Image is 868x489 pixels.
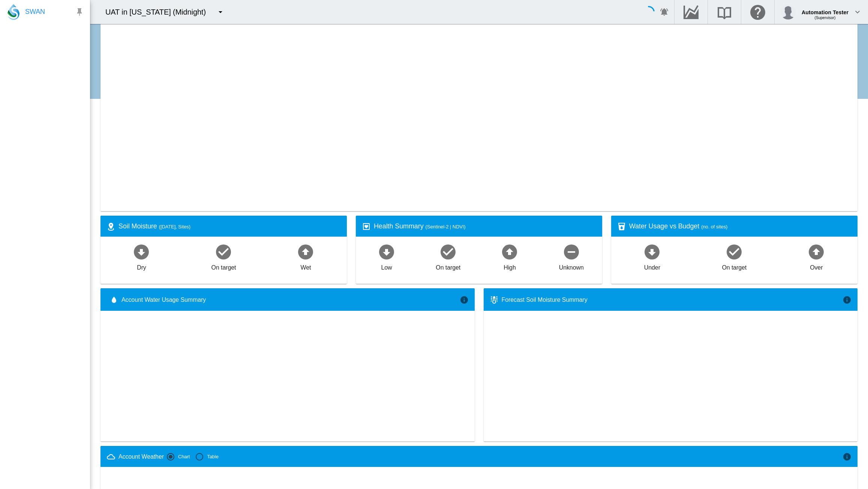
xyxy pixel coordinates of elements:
md-icon: icon-arrow-up-bold-circle [807,243,825,261]
md-icon: icon-pin [75,7,84,16]
div: Soil Moisture [118,222,341,231]
md-icon: icon-water [109,295,118,304]
md-icon: icon-heart-box-outline [362,222,371,231]
md-icon: icon-information [843,452,852,461]
div: Dry [137,261,146,272]
md-icon: icon-arrow-down-bold-circle [132,243,150,261]
md-radio-button: Table [196,453,219,461]
md-icon: icon-checkbox-marked-circle [214,243,232,261]
md-icon: Search the knowledge base [715,7,733,16]
div: High [504,261,516,272]
span: (Sentinel-2 | NDVI) [426,224,466,230]
div: Health Summary [374,222,596,231]
md-icon: Go to the Data Hub [682,7,700,16]
div: Under [644,261,660,272]
div: Wet [300,261,311,272]
button: icon-bell-ring [657,4,672,19]
md-icon: icon-weather-cloudy [106,452,115,461]
div: Forecast Soil Moisture Summary [502,296,843,304]
md-icon: icon-cup-water [617,222,626,231]
img: SWAN-Landscape-Logo-Colour-drop.png [7,4,19,20]
md-icon: icon-map-marker-radius [106,222,115,231]
md-icon: icon-checkbox-marked-circle [439,243,457,261]
md-icon: icon-arrow-down-bold-circle [378,243,396,261]
div: UAT in [US_STATE] (Midnight) [105,7,213,17]
div: On target [436,261,460,272]
md-icon: icon-thermometer-lines [490,295,499,304]
md-icon: icon-information [843,295,852,304]
span: ([DATE], Sites) [159,224,190,230]
md-icon: icon-menu-down [216,7,225,16]
div: Low [381,261,392,272]
md-icon: icon-arrow-up-bold-circle [501,243,519,261]
div: Water Usage vs Budget [629,222,852,231]
span: Account Water Usage Summary [121,296,460,304]
md-icon: icon-information [460,295,469,304]
button: icon-menu-down [213,4,228,19]
md-icon: icon-bell-ring [660,7,669,16]
div: On target [722,261,747,272]
md-icon: Click here for help [749,7,767,16]
img: profile.jpg [781,4,796,19]
md-icon: icon-checkbox-marked-circle [725,243,743,261]
md-icon: icon-minus-circle [562,243,580,261]
md-icon: icon-arrow-down-bold-circle [643,243,661,261]
span: (no. of sites) [701,224,727,230]
md-icon: icon-arrow-up-bold-circle [297,243,315,261]
md-icon: icon-chevron-down [853,7,862,16]
div: On target [211,261,236,272]
div: Unknown [559,261,584,272]
div: Automation Tester [802,6,849,13]
span: SWAN [25,7,45,16]
div: Account Weather [118,453,164,461]
md-radio-button: Chart [167,453,190,461]
span: (Supervisor) [814,16,835,20]
div: Over [810,261,823,272]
